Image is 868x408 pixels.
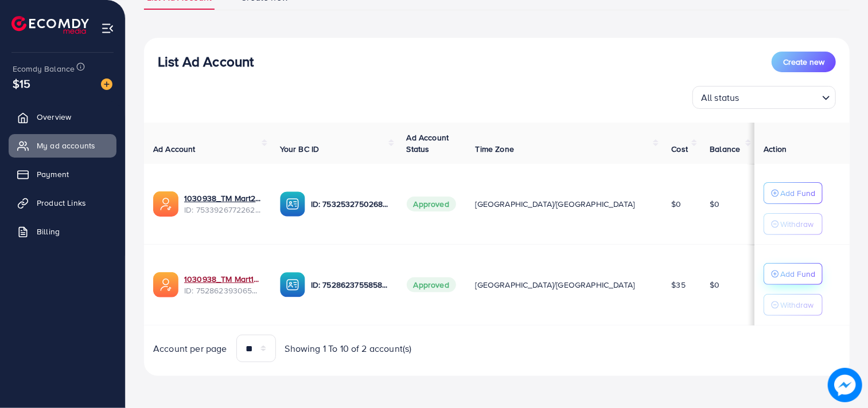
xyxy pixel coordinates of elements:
[13,63,75,74] span: Ecomdy Balance
[184,285,262,296] span: ID: 7528623930656063504
[780,267,815,281] p: Add Fund
[407,197,456,211] span: Approved
[158,53,254,70] h3: List Ad Account
[37,140,95,151] span: My ad accounts
[153,342,227,355] span: Account per page
[407,277,456,292] span: Approved
[280,272,305,297] img: ic-ba-acc.ded83a64.svg
[476,279,635,291] span: [GEOGRAPHIC_DATA]/[GEOGRAPHIC_DATA]
[780,298,813,312] p: Withdraw
[828,368,862,402] img: image
[11,16,89,34] img: logo
[184,273,262,297] div: <span class='underline'>1030938_TM Mart1_1752894358615</span></br>7528623930656063504
[153,143,196,155] span: Ad Account
[37,226,60,237] span: Billing
[184,193,262,204] a: 1030938_TM Mart2_1754129054300
[184,193,262,216] div: <span class='underline'>1030938_TM Mart2_1754129054300</span></br>7533926772262469649
[153,191,178,217] img: ic-ads-acc.e4c84228.svg
[9,163,116,186] a: Payment
[37,197,86,209] span: Product Links
[37,111,71,123] span: Overview
[476,198,635,210] span: [GEOGRAPHIC_DATA]/[GEOGRAPHIC_DATA]
[710,279,719,291] span: $0
[671,198,681,210] span: $0
[783,56,824,68] span: Create new
[764,143,787,155] span: Action
[9,134,116,157] a: My ad accounts
[764,294,823,316] button: Withdraw
[710,143,740,155] span: Balance
[37,168,69,180] span: Payment
[764,263,823,285] button: Add Fund
[153,272,178,297] img: ic-ads-acc.e4c84228.svg
[743,87,818,106] input: Search for option
[407,132,449,155] span: Ad Account Status
[285,342,412,355] span: Showing 1 To 10 of 2 account(s)
[764,182,823,204] button: Add Fund
[699,89,742,106] span: All status
[280,143,320,155] span: Your BC ID
[13,75,30,92] span: $15
[311,197,388,211] p: ID: 7532532750268596241
[780,186,815,200] p: Add Fund
[476,143,514,155] span: Time Zone
[671,279,685,291] span: $35
[101,22,114,35] img: menu
[9,191,116,214] a: Product Links
[280,191,305,217] img: ic-ba-acc.ded83a64.svg
[772,52,836,72] button: Create new
[780,217,813,231] p: Withdraw
[764,213,823,235] button: Withdraw
[311,278,388,292] p: ID: 7528623755858362384
[101,79,112,90] img: image
[692,86,836,109] div: Search for option
[710,198,719,210] span: $0
[671,143,688,155] span: Cost
[184,273,262,285] a: 1030938_TM Mart1_1752894358615
[184,204,262,215] span: ID: 7533926772262469649
[9,220,116,243] a: Billing
[9,105,116,128] a: Overview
